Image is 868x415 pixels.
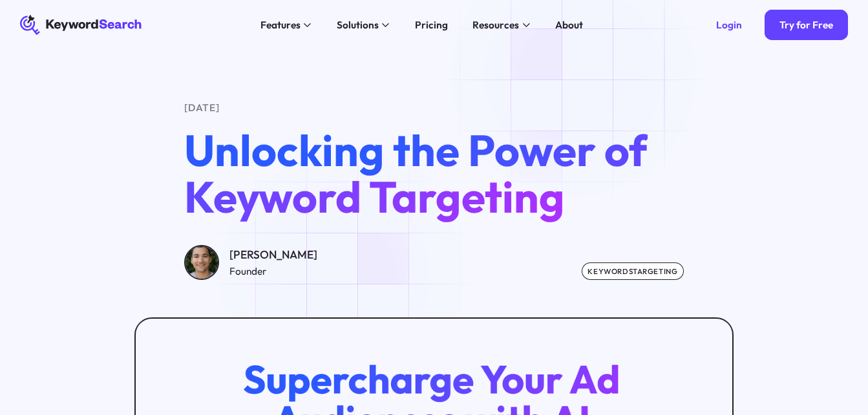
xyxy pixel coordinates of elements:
[716,19,742,31] div: Login
[184,100,684,115] div: [DATE]
[779,19,833,31] div: Try for Free
[582,262,684,280] div: KeywordsTargeting
[229,264,317,279] div: Founder
[415,17,448,32] div: Pricing
[555,17,583,32] div: About
[472,17,519,32] div: Resources
[407,15,455,35] a: Pricing
[337,17,379,32] div: Solutions
[260,17,301,32] div: Features
[548,15,591,35] a: About
[765,10,848,39] a: Try for Free
[184,122,648,224] span: Unlocking the Power of Keyword Targeting
[701,10,757,39] a: Login
[229,246,317,264] div: [PERSON_NAME]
